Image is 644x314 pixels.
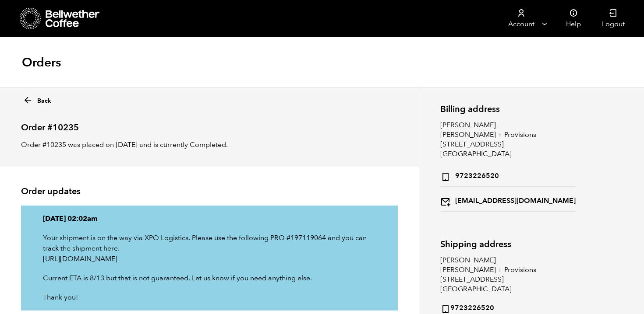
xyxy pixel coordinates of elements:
[43,213,376,224] p: [DATE] 02:02am
[21,115,398,133] h2: Order #10235
[43,254,117,264] a: [URL][DOMAIN_NAME]
[43,273,376,283] p: Current ETA is 8/13 but that is not guaranteed. Let us know if you need anything else.
[440,301,494,314] strong: 9723226520
[43,233,376,264] p: Your shipment is on the way via XPO Logistics. Please use the following PRO #197119064 and you ca...
[21,186,398,197] h2: Order updates
[21,140,398,150] p: Order #10235 was placed on [DATE] and is currently Completed.
[440,120,576,212] address: [PERSON_NAME] [PERSON_NAME] + Provisions [STREET_ADDRESS] [GEOGRAPHIC_DATA]
[440,239,576,249] h2: Shipping address
[440,194,576,207] strong: [EMAIL_ADDRESS][DOMAIN_NAME]
[440,169,499,182] strong: 9723226520
[23,93,51,105] a: Back
[43,292,376,303] p: Thank you!
[440,104,576,114] h2: Billing address
[22,55,61,70] h1: Orders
